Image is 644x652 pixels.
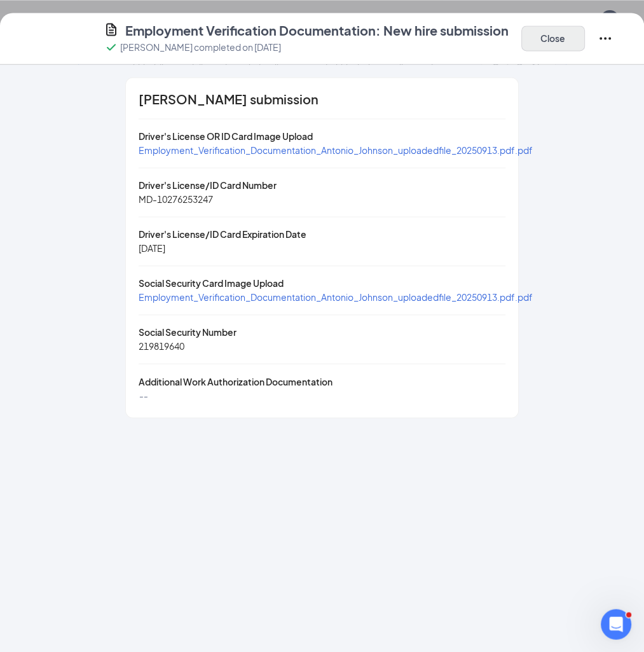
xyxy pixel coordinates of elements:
span: Driver's License OR ID Card Image Upload [139,130,313,142]
span: Driver's License/ID Card Expiration Date [139,228,306,240]
svg: Ellipses [598,31,613,46]
span: 219819640 [139,340,184,352]
a: Employment_Verification_Documentation_Antonio_Johnson_uploadedfile_20250913.pdf.pdf [139,144,533,156]
button: Close [521,25,585,51]
span: Driver's License/ID Card Number [139,179,277,191]
span: -- [139,389,147,401]
h4: Employment Verification Documentation: New hire submission [125,22,509,39]
span: [PERSON_NAME] submission [139,93,319,106]
a: Employment_Verification_Documentation_Antonio_Johnson_uploadedfile_20250913.pdf.pdf [139,291,533,303]
svg: Checkmark [104,39,119,55]
span: MD-10276253247 [139,193,213,205]
span: Social Security Number [139,326,236,338]
span: [DATE] [139,242,165,254]
iframe: Intercom live chat [601,609,631,639]
svg: CustomFormIcon [104,22,119,37]
span: Additional Work Authorization Documentation [139,375,332,387]
span: Social Security Card Image Upload [139,277,284,289]
p: [PERSON_NAME] completed on [DATE] [120,41,281,53]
